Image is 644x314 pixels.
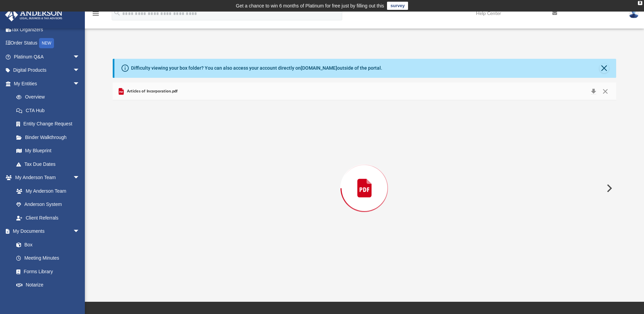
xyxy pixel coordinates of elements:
[10,184,83,198] a: My Anderson Team
[73,171,87,185] span: arrow_drop_down
[10,157,90,171] a: Tax Due Dates
[5,23,90,36] a: Tax Organizers
[601,179,616,198] button: Next File
[113,9,121,17] i: search
[10,117,90,131] a: Entity Change Request
[5,36,90,50] a: Order StatusNEW
[125,88,178,94] span: Articles of Incorporation.pdf
[10,265,83,278] a: Forms Library
[236,2,384,10] div: Get a chance to win 6 months of Platinum for free just by filling out this
[3,8,65,21] img: Anderson Advisors Platinum Portal
[73,225,87,239] span: arrow_drop_down
[599,87,611,96] button: Close
[10,198,87,211] a: Anderson System
[5,77,90,90] a: My Entitiesarrow_drop_down
[10,251,87,265] a: Meeting Minutes
[10,104,90,117] a: CTA Hub
[600,64,609,73] button: Close
[301,65,337,71] a: [DOMAIN_NAME]
[5,171,87,185] a: My Anderson Teamarrow_drop_down
[73,64,87,77] span: arrow_drop_down
[39,38,54,48] div: NEW
[92,10,100,18] i: menu
[638,1,642,5] div: close
[10,238,83,251] a: Box
[5,64,90,77] a: Digital Productsarrow_drop_down
[5,50,90,64] a: Platinum Q&Aarrow_drop_down
[131,65,382,72] div: Difficulty viewing your box folder? You can also access your account directly on outside of the p...
[387,2,408,10] a: survey
[629,8,639,18] img: User Pic
[10,144,87,158] a: My Blueprint
[587,87,600,96] button: Download
[73,50,87,64] span: arrow_drop_down
[92,13,100,18] a: menu
[73,77,87,91] span: arrow_drop_down
[5,225,87,238] a: My Documentsarrow_drop_down
[10,90,90,104] a: Overview
[10,211,87,225] a: Client Referrals
[113,83,616,276] div: Preview
[10,278,87,292] a: Notarize
[10,130,90,144] a: Binder Walkthrough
